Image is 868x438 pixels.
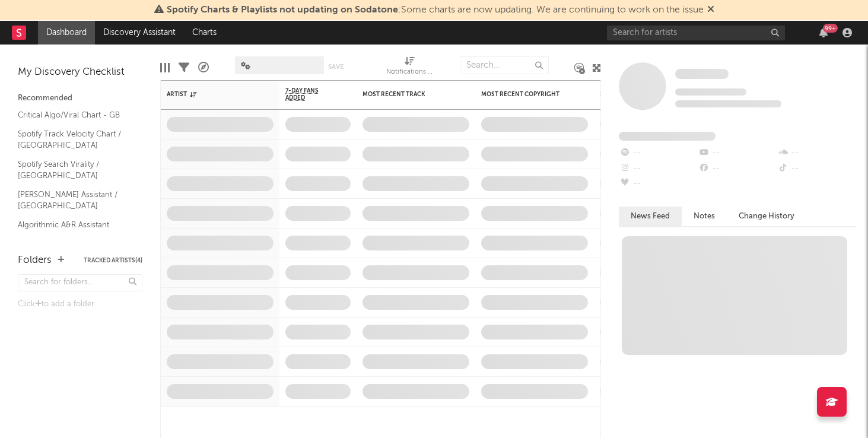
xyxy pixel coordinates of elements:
[819,28,828,37] button: 99+
[619,176,698,192] div: --
[619,145,698,161] div: --
[285,87,333,101] span: 7-Day Fans Added
[328,64,344,70] button: Save
[675,68,729,80] a: Some Artist
[167,5,398,15] span: Spotify Charts & Playlists not updating on Sodatone
[698,145,777,161] div: --
[18,218,131,243] a: Algorithmic A&R Assistant ([GEOGRAPHIC_DATA])
[675,100,781,107] span: 0 fans last week
[777,161,856,176] div: --
[84,258,142,264] button: Tracked Artists(4)
[160,50,170,85] div: Edit Columns
[481,91,570,98] div: Most Recent Copyright
[607,26,785,40] input: Search for artists
[18,253,52,268] div: Folders
[179,50,189,85] div: Filters
[18,109,131,122] a: Critical Algo/Viral Chart - GB
[777,145,856,161] div: --
[619,132,716,141] span: Fans Added by Platform
[167,5,704,15] span: : Some charts are now updating. We are continuing to work on the issue
[38,21,95,45] a: Dashboard
[18,65,142,80] div: My Discovery Checklist
[184,21,225,45] a: Charts
[95,21,184,45] a: Discovery Assistant
[18,297,142,312] div: Click to add a folder.
[619,207,682,226] button: News Feed
[386,50,434,85] div: Notifications (Artist)
[18,128,131,152] a: Spotify Track Velocity Chart / [GEOGRAPHIC_DATA]
[619,161,698,176] div: --
[823,24,838,33] div: 99 +
[18,274,142,291] input: Search for folders...
[460,56,549,74] input: Search...
[386,65,434,80] div: Notifications (Artist)
[198,50,209,85] div: A&R Pipeline
[727,207,806,226] button: Change History
[18,158,131,182] a: Spotify Search Virality / [GEOGRAPHIC_DATA]
[18,91,142,106] div: Recommended
[363,91,452,98] div: Most Recent Track
[675,69,729,79] span: Some Artist
[707,5,714,15] span: Dismiss
[675,88,746,96] span: Tracking Since: [DATE]
[698,161,777,176] div: --
[167,91,256,98] div: Artist
[18,188,131,212] a: [PERSON_NAME] Assistant / [GEOGRAPHIC_DATA]
[682,207,727,226] button: Notes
